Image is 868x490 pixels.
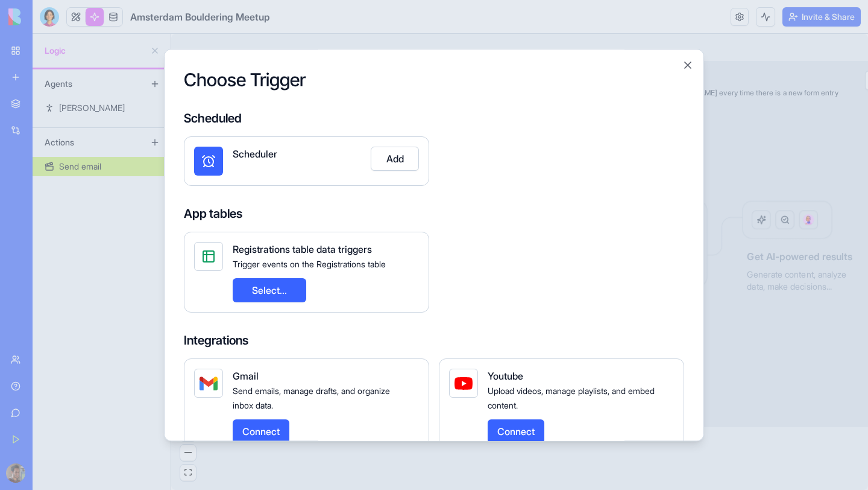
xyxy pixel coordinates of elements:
button: Add [371,147,419,171]
h4: Integrations [184,332,684,349]
h4: App tables [184,205,684,222]
span: Send emails, manage drafts, and organize inbox data. [233,386,390,410]
button: Connect [233,419,289,444]
span: Gmail [233,370,259,382]
span: Registrations table data triggers [233,243,372,255]
h2: Choose Trigger [184,69,684,91]
h4: Scheduled [184,110,684,127]
span: Youtube [488,370,523,382]
span: Scheduler [233,148,277,160]
button: Select... [233,278,306,302]
span: Upload videos, manage playlists, and embed content. [488,386,655,410]
button: Connect [488,419,544,444]
span: Trigger events on the Registrations table [233,259,386,269]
